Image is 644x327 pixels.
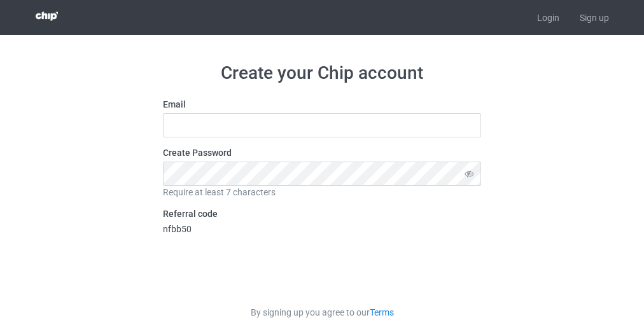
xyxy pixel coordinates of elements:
[163,98,481,111] label: Email
[370,307,394,317] a: Terms
[163,146,481,159] label: Create Password
[163,62,481,85] h1: Create your Chip account
[36,11,58,21] img: 3d383065fc803cdd16c62507c020ddf8.png
[163,306,481,319] div: By signing up you agree to our
[163,207,481,220] label: Referral code
[163,186,481,198] div: Require at least 7 characters
[225,244,419,294] iframe: reCAPTCHA
[163,223,481,235] div: nfbb50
